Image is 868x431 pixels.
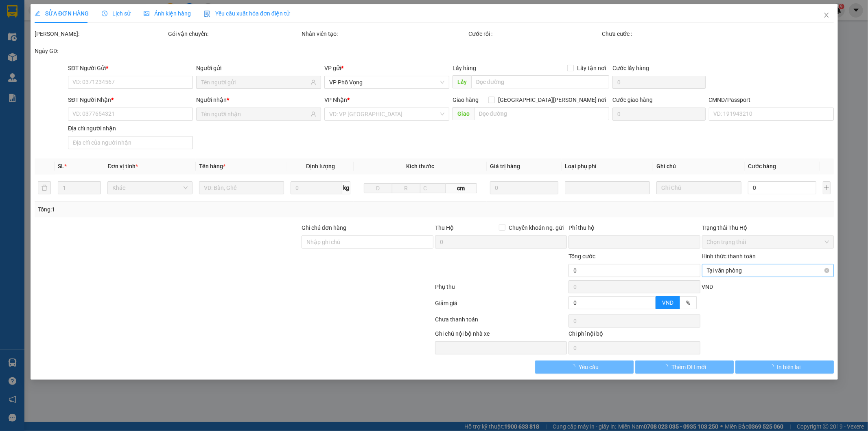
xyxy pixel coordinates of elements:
[446,183,477,193] span: cm
[612,65,649,71] label: Cước lấy hàng
[434,282,568,297] div: Phụ thu
[706,264,829,277] span: Tại văn phòng
[196,64,321,73] div: Người gửi
[342,181,350,194] span: kg
[392,183,420,193] input: R
[35,29,166,38] div: [PERSON_NAME]:
[702,284,713,290] span: VND
[420,183,446,193] input: C
[57,163,64,169] span: SL
[107,163,138,169] span: Đơn vị tính
[822,181,830,194] button: plus
[452,75,471,88] span: Lấy
[568,329,700,341] div: Chi phí nội bộ
[35,46,166,55] div: Ngày GD:
[452,97,478,103] span: Giao hàng
[199,163,225,169] span: Tên hàng
[302,235,433,248] input: Ghi chú đơn hàng
[68,124,193,133] div: Địa chỉ người nhận
[310,79,316,85] span: user
[612,76,705,89] input: Cước lấy hàng
[495,95,609,104] span: [GEOGRAPHIC_DATA][PERSON_NAME] nơi
[574,64,609,73] span: Lấy tận nơi
[306,163,335,169] span: Định lượng
[474,107,609,120] input: Dọc đường
[706,236,829,248] span: Chọn trạng thái
[364,183,392,193] input: D
[434,299,568,313] div: Giảm giá
[768,364,777,369] span: loading
[144,11,149,16] span: picture
[201,110,309,119] input: Tên người nhận
[612,108,705,121] input: Cước giao hàng
[10,10,51,51] img: logo.jpg
[204,10,290,17] span: Yêu cầu xuất hóa đơn điện tử
[10,59,104,73] b: GỬI : VP Phố Vọng
[653,158,745,174] th: Ghi chú
[735,361,833,374] button: In biên lai
[708,95,833,104] div: CMND/Passport
[452,65,476,71] span: Lấy hàng
[310,111,316,117] span: user
[35,10,89,17] span: SỬA ĐƠN HÀNG
[452,107,474,120] span: Giao
[823,12,829,18] span: close
[702,253,756,259] label: Hình thức thanh toán
[76,30,340,40] li: Hotline: 19001155
[68,136,193,149] input: Địa chỉ của người nhận
[435,329,566,341] div: Ghi chú nội bộ nhà xe
[201,78,309,87] input: Tên người gửi
[702,223,833,232] div: Trạng thái Thu Hộ
[748,163,776,169] span: Cước hàng
[102,11,107,16] span: clock-circle
[579,363,599,372] span: Yêu cầu
[662,364,671,369] span: loading
[568,253,595,259] span: Tổng cước
[204,11,210,17] img: icon
[168,29,300,38] div: Gói vận chuyển:
[196,95,321,104] div: Người nhận
[68,95,193,104] div: SĐT Người Nhận
[601,29,733,38] div: Chưa cước :
[686,299,690,306] span: %
[35,11,40,16] span: edit
[68,64,193,73] div: SĐT Người Gửi
[777,363,800,372] span: In biên lai
[324,64,449,73] div: VP gửi
[824,268,829,273] span: close-circle
[635,361,733,374] button: Thêm ĐH mới
[662,299,673,306] span: VND
[671,363,706,372] span: Thêm ĐH mới
[112,182,188,194] span: Khác
[406,163,434,169] span: Kích thước
[102,10,131,17] span: Lịch sử
[329,76,444,88] span: VP Phố Vọng
[324,97,347,103] span: VP Nhận
[570,364,579,369] span: loading
[468,29,600,38] div: Cước rồi :
[38,205,335,214] div: Tổng: 1
[490,163,520,169] span: Giá trị hàng
[434,315,568,329] div: Chưa thanh toán
[302,29,467,38] div: Nhân viên tạo:
[562,158,653,174] th: Loại phụ phí
[38,181,51,194] button: delete
[199,181,284,194] input: VD: Bàn, Ghế
[435,224,453,231] span: Thu Hộ
[471,75,609,88] input: Dọc đường
[144,10,191,17] span: Ảnh kiện hàng
[612,97,653,103] label: Cước giao hàng
[505,223,566,232] span: Chuyển khoản ng. gửi
[76,20,340,30] li: Số 10 ngõ 15 Ngọc Hồi, [PERSON_NAME], [GEOGRAPHIC_DATA]
[302,224,346,231] label: Ghi chú đơn hàng
[815,4,837,27] button: Close
[535,361,633,374] button: Yêu cầu
[490,181,558,194] input: 0
[568,223,700,235] div: Phí thu hộ
[656,181,741,194] input: Ghi Chú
